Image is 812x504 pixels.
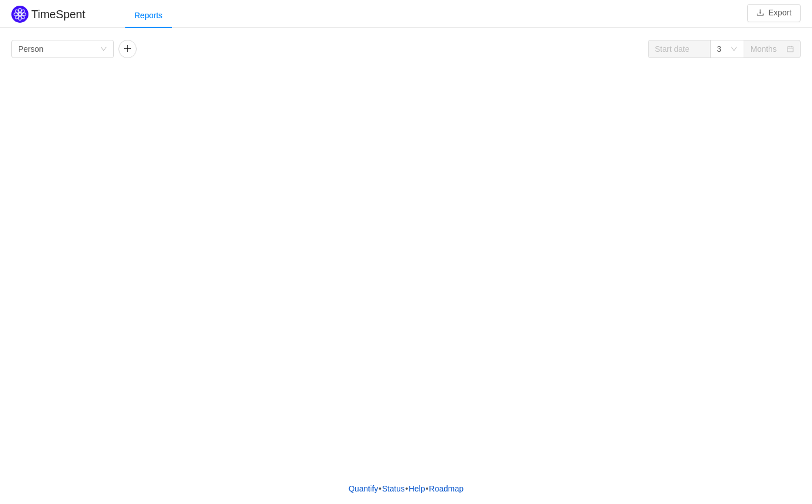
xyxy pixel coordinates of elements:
h2: TimeSpent [31,8,85,21]
div: Person [18,40,43,58]
span: • [405,484,408,493]
button: icon: plus [118,40,137,58]
i: icon: down [731,46,737,54]
span: • [425,484,428,493]
a: Help [408,480,426,497]
div: 3 [717,40,721,58]
a: Quantify [348,480,379,497]
button: icon: downloadExport [747,4,801,22]
a: Status [382,480,405,497]
i: icon: down [100,46,107,54]
a: Roadmap [428,480,464,497]
input: Start date [648,40,711,58]
i: icon: calendar [787,46,794,54]
div: Reports [125,3,171,28]
div: Months [751,40,777,58]
img: Quantify logo [11,6,28,23]
span: • [379,484,382,493]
